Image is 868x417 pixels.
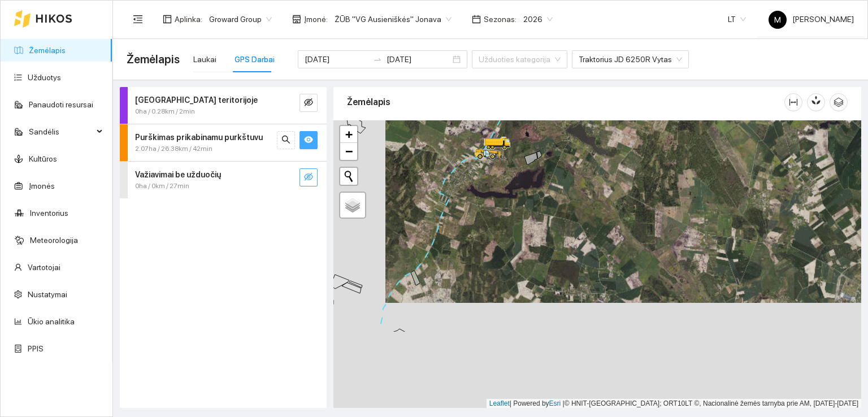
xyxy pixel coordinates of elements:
button: Initiate a new search [340,168,357,185]
a: Kultūros [29,154,57,163]
span: 2.07ha / 26.38km / 42min [135,144,212,154]
span: 2026 [523,11,553,28]
span: calendar [472,15,481,24]
span: eye-invisible [304,98,313,108]
span: Žemėlapis [127,50,180,68]
button: eye-invisible [300,94,318,112]
span: Groward Group [209,11,272,28]
div: GPS Darbai [235,53,275,66]
span: column-width [785,98,802,107]
span: swap-right [373,55,382,64]
button: eye [300,131,318,149]
button: column-width [784,93,802,111]
span: 0ha / 0.28km / 2min [135,106,195,117]
span: [PERSON_NAME] [769,15,854,24]
span: menu-fold [133,14,143,24]
a: Zoom out [340,143,357,160]
input: Pradžios data [305,53,368,66]
div: Žemėlapis [347,86,784,118]
strong: Važiavimai be užduočių [135,170,221,179]
span: ŽŪB "VG Ausieniškės" Jonava [335,11,452,28]
div: | Powered by © HNIT-[GEOGRAPHIC_DATA]; ORT10LT ©, Nacionalinė žemės tarnyba prie AM, [DATE]-[DATE] [487,399,861,409]
a: Leaflet [489,399,510,407]
span: layout [163,15,172,24]
span: shop [292,15,301,24]
a: Nustatymai [28,290,67,299]
span: LT [728,11,746,28]
div: Laukai [193,53,216,66]
div: Važiavimai be užduočių0ha / 0km / 27mineye-invisible [120,162,327,198]
div: Purškimas prikabinamu purkštuvu2.07ha / 26.38km / 42minsearcheye [120,124,327,161]
a: PPIS [28,344,44,353]
span: Sezonas : [484,13,517,25]
span: Aplinka : [175,13,202,25]
a: Panaudoti resursai [29,100,93,109]
a: Layers [340,193,365,218]
span: + [345,127,353,141]
a: Inventorius [30,208,68,218]
span: M [774,11,781,29]
input: Pabaigos data [387,53,450,66]
span: 0ha / 0km / 27min [135,181,189,192]
button: eye-invisible [300,168,318,186]
a: Zoom in [340,126,357,143]
span: eye-invisible [304,172,313,183]
span: search [281,135,290,146]
span: Traktorius JD 6250R Vytas [579,51,682,68]
span: − [345,144,353,158]
a: Vartotojai [28,263,60,272]
span: | [563,399,565,407]
a: Meteorologija [30,236,78,245]
button: menu-fold [127,8,149,31]
a: Įmonės [29,181,55,190]
a: Užduotys [28,73,61,82]
a: Ūkio analitika [28,317,75,326]
a: Žemėlapis [29,46,66,55]
a: Esri [549,399,561,407]
strong: [GEOGRAPHIC_DATA] teritorijoje [135,95,258,105]
span: eye [304,135,313,146]
span: to [373,55,382,64]
div: [GEOGRAPHIC_DATA] teritorijoje0ha / 0.28km / 2mineye-invisible [120,87,327,124]
span: Sandėlis [29,120,93,143]
strong: Purškimas prikabinamu purkštuvu [135,133,263,142]
button: search [277,131,295,149]
span: Įmonė : [304,13,328,25]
